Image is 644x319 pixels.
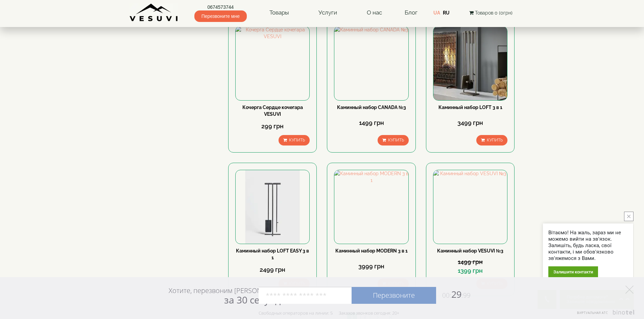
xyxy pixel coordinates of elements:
[334,262,408,271] div: 3999 грн
[476,135,507,145] button: Купить
[129,3,178,22] img: Завод VESUVI
[433,258,507,266] div: 1499 грн
[388,138,404,142] span: Купить
[487,138,503,142] span: Купить
[335,248,408,254] a: Каминный набор MODERN 3 в 1
[436,288,471,300] span: 29
[433,26,507,100] img: Каминный набор LOFT 3 в 1
[194,4,247,10] a: 0674573744
[312,5,344,21] a: Услуги
[236,170,309,244] img: Каминный набор LOFT EASY 3 в 1
[437,248,503,254] a: Каминный набор VESUVI №3
[461,291,471,300] span: :99
[337,105,406,110] a: Каминный набор CANADA №3
[334,26,408,100] img: Каминный набор CANADA №3
[235,265,310,274] div: 2499 грн
[334,118,408,127] div: 1499 грн
[289,138,305,142] span: Купить
[236,26,309,100] img: Кочерга Сердце кочегара VESUVI
[279,135,310,145] button: Купить
[263,5,296,21] a: Товары
[224,293,285,306] span: за 30 секунд?
[442,291,451,300] span: 00:
[194,10,247,22] span: Перезвоните мне
[433,170,507,244] img: Каминный набор VESUVI №3
[438,105,502,110] a: Каминный набор LOFT 3 в 1
[360,5,389,21] a: О нас
[548,230,628,262] div: Вітаємо! На жаль, зараз ми не можемо вийти на зв'язок. Залишіть, будь ласка, свої контакти, і ми ...
[467,9,515,17] button: Товаров 0 (0грн)
[405,9,418,16] a: Блог
[433,10,440,16] a: UA
[334,170,408,244] img: Каминный набор MODERN 3 в 1
[259,310,399,316] div: Свободных операторов на линии: 5 Заказов звонков сегодня: 20+
[378,135,409,145] button: Купить
[352,287,436,304] a: Перезвоните
[577,311,608,315] span: Виртуальная АТС
[433,118,507,127] div: 3499 грн
[235,122,310,131] div: 299 грн
[475,10,512,16] span: Товаров 0 (0грн)
[624,212,634,221] button: close button
[548,266,598,277] div: Залишити контакти
[169,286,285,305] div: Хотите, перезвоним [PERSON_NAME]
[433,266,507,275] div: 1399 грн
[573,310,636,319] a: Виртуальная АТС
[242,105,303,117] a: Кочерга Сердце кочегара VESUVI
[236,248,309,260] a: Каминный набор LOFT EASY 3 в 1
[443,10,450,16] a: RU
